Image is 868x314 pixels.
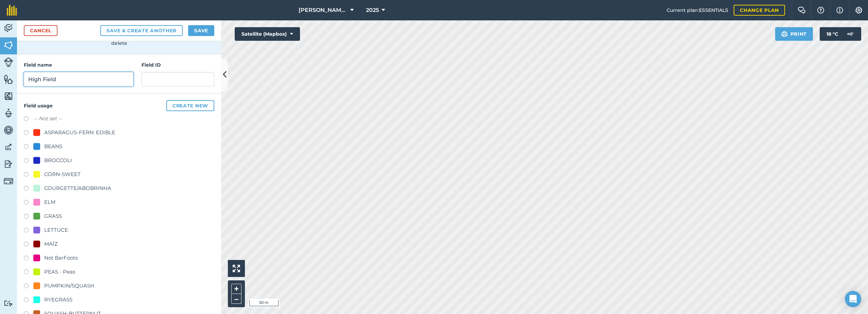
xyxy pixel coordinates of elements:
[4,176,13,186] img: svg+xml;base64,PD94bWwgdmVyc2lvbj0iMS4wIiBlbmNvZGluZz0idXRmLTgiPz4KPCEtLSBHZW5lcmF0b3I6IEFkb2JlIE...
[44,198,55,206] div: ELM
[4,300,13,307] img: svg+xml;base64,PD94bWwgdmVyc2lvbj0iMS4wIiBlbmNvZGluZz0idXRmLTgiPz4KPCEtLSBHZW5lcmF0b3I6IEFkb2JlIE...
[798,7,806,14] img: Two speech bubbles overlapping with the left bubble in the forefront
[299,6,348,14] span: [PERSON_NAME] Farm Life
[366,6,379,14] span: 2025
[817,7,825,14] img: A question mark icon
[4,74,13,84] img: svg+xml;base64,PHN2ZyB4bWxucz0iaHR0cDovL3d3dy53My5vcmcvMjAwMC9zdmciIHdpZHRoPSI1NiIgaGVpZ2h0PSI2MC...
[827,27,838,41] span: 18 ° C
[166,100,214,111] button: Create new
[4,159,13,169] img: svg+xml;base64,PD94bWwgdmVyc2lvbj0iMS4wIiBlbmNvZGluZz0idXRmLTgiPz4KPCEtLSBHZW5lcmF0b3I6IEFkb2JlIE...
[44,240,58,248] div: MAÍZ
[24,100,214,111] h4: Field usage
[44,170,81,178] div: CORN-SWEET
[233,265,240,272] img: Four arrows, one pointing top left, one top right, one bottom right and the last bottom left
[4,142,13,152] img: svg+xml;base64,PD94bWwgdmVyc2lvbj0iMS4wIiBlbmNvZGluZz0idXRmLTgiPz4KPCEtLSBHZW5lcmF0b3I6IEFkb2JlIE...
[100,25,183,36] button: Save & Create Another
[44,296,72,304] div: RYEGRASS
[667,6,728,14] span: Current plan : ESSENTIALS
[734,5,785,16] a: Change plan
[231,294,241,304] button: –
[141,61,214,69] h4: Field ID
[4,91,13,101] img: svg+xml;base64,PHN2ZyB4bWxucz0iaHR0cDovL3d3dy53My5vcmcvMjAwMC9zdmciIHdpZHRoPSI1NiIgaGVpZ2h0PSI2MC...
[855,7,863,14] img: A cog icon
[44,184,111,192] div: COURGETTE/ABOBRINHA
[44,268,75,276] div: PEAS - Peas
[44,254,78,262] div: Not BarFoots
[7,5,17,16] img: fieldmargin Logo
[24,61,133,69] h4: Field name
[44,212,62,220] div: GRASS
[781,30,788,38] img: svg+xml;base64,PHN2ZyB4bWxucz0iaHR0cDovL3d3dy53My5vcmcvMjAwMC9zdmciIHdpZHRoPSIxOSIgaGVpZ2h0PSIyNC...
[4,23,13,33] img: svg+xml;base64,PD94bWwgdmVyc2lvbj0iMS4wIiBlbmNvZGluZz0idXRmLTgiPz4KPCEtLSBHZW5lcmF0b3I6IEFkb2JlIE...
[775,27,813,41] button: Print
[44,142,62,151] div: BEANS
[845,291,861,307] div: Open Intercom Messenger
[836,6,843,14] img: svg+xml;base64,PHN2ZyB4bWxucz0iaHR0cDovL3d3dy53My5vcmcvMjAwMC9zdmciIHdpZHRoPSIxNyIgaGVpZ2h0PSIxNy...
[235,27,300,41] button: Satellite (Mapbox)
[231,284,241,294] button: +
[44,128,115,137] div: ASPARAGUS-FERN: EDIBLE
[820,27,861,41] button: 18 °C
[33,115,62,123] label: -- Not set --
[24,25,57,36] a: Cancel
[188,25,214,36] button: Save
[4,125,13,135] img: svg+xml;base64,PD94bWwgdmVyc2lvbj0iMS4wIiBlbmNvZGluZz0idXRmLTgiPz4KPCEtLSBHZW5lcmF0b3I6IEFkb2JlIE...
[44,226,68,234] div: LETTUCE
[44,282,94,290] div: PUMPKIN/SQUASH
[44,156,72,164] div: BROCCOLI
[4,108,13,118] img: svg+xml;base64,PD94bWwgdmVyc2lvbj0iMS4wIiBlbmNvZGluZz0idXRmLTgiPz4KPCEtLSBHZW5lcmF0b3I6IEFkb2JlIE...
[4,40,13,50] img: svg+xml;base64,PHN2ZyB4bWxucz0iaHR0cDovL3d3dy53My5vcmcvMjAwMC9zdmciIHdpZHRoPSI1NiIgaGVpZ2h0PSI2MC...
[4,57,13,67] img: svg+xml;base64,PD94bWwgdmVyc2lvbj0iMS4wIiBlbmNvZGluZz0idXRmLTgiPz4KPCEtLSBHZW5lcmF0b3I6IEFkb2JlIE...
[844,27,857,41] img: svg+xml;base64,PD94bWwgdmVyc2lvbj0iMS4wIiBlbmNvZGluZz0idXRmLTgiPz4KPCEtLSBHZW5lcmF0b3I6IEFkb2JlIE...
